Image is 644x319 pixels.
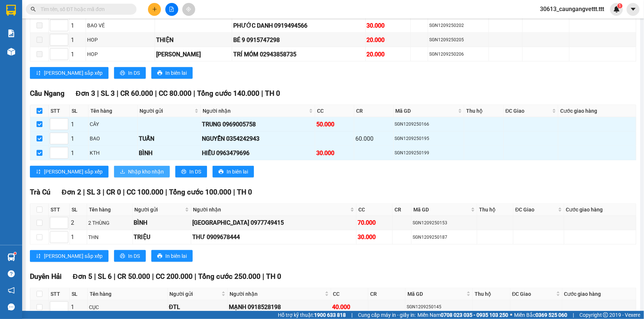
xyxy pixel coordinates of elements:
th: CC [315,105,354,117]
button: sort-ascending[PERSON_NAME] sắp xếp [30,166,109,178]
span: plus [152,7,157,12]
button: aim [182,3,195,16]
button: printerIn biên lai [151,250,193,262]
span: | [103,188,104,196]
div: BÌNH [139,148,199,158]
span: CC 100.000 [127,188,163,196]
button: sort-ascending[PERSON_NAME] sắp xếp [30,67,109,79]
span: Trà Cú [30,188,51,196]
th: Tên hàng [87,204,132,216]
span: Mã GD [413,206,469,214]
div: 1 [71,120,87,129]
div: 20.000 [367,50,409,59]
div: SGN1209250202 [429,22,488,29]
span: | [97,89,99,98]
div: 70.000 [358,218,391,227]
button: caret-down [627,3,640,16]
span: | [573,311,574,319]
div: [GEOGRAPHIC_DATA] 0977749415 [192,218,355,227]
div: 1 [71,35,85,45]
div: SGN1209250166 [395,121,463,128]
span: sort-ascending [36,70,41,76]
th: STT [49,204,70,216]
span: Duyên Hải [30,272,62,281]
span: [PERSON_NAME] sắp xếp [44,252,103,260]
span: printer [181,169,186,175]
span: search [31,7,36,12]
div: KTH [90,149,136,157]
div: 1 [71,148,87,158]
span: | [152,272,154,281]
button: printerIn DS [175,166,207,178]
div: THIỆN [156,35,231,45]
span: printer [157,253,162,259]
span: | [351,311,352,319]
strong: 1900 633 818 [314,312,346,318]
span: CR 60.000 [120,89,153,98]
span: | [114,272,116,281]
span: In biên lai [165,69,187,77]
div: HOP [87,50,154,58]
div: 30.000 [367,21,409,30]
div: SGN1209250153 [413,220,476,227]
th: SL [70,105,89,117]
span: Nhận: [48,6,66,14]
th: CR [368,288,406,300]
span: | [261,89,263,98]
th: STT [49,105,70,117]
span: TH 0 [265,89,280,98]
div: 60.000 [355,134,392,143]
div: TRÍ MÓM 02943858735 [233,50,364,59]
div: BAO VÉ [87,21,154,29]
div: MẠNH 0918528198 [229,302,330,312]
td: SGN1209250153 [411,216,477,230]
th: Thu hộ [464,105,503,117]
span: Đơn 2 [62,188,81,196]
td: SGN1209250199 [394,146,465,160]
div: 02837510076 [48,32,123,42]
div: TRUNG 0969005758 [202,120,314,129]
span: SL 3 [101,89,115,98]
span: CR 0 [106,188,121,196]
div: 40.000 [332,302,367,312]
div: LABO ASIA [48,23,123,32]
div: Cầu Ngang [6,6,43,24]
th: Cước giao hàng [562,288,636,300]
th: Tên hàng [88,288,168,300]
div: 2 THÙNG [88,219,131,227]
span: Tổng cước 250.000 [198,272,261,281]
div: 1 [71,134,87,143]
span: Hỗ trợ kỹ thuật: [278,311,346,319]
input: Tìm tên, số ĐT hoặc mã đơn [41,5,128,13]
span: Người gửi [135,206,183,214]
span: ĐC Giao [512,290,555,298]
button: printerIn biên lai [213,166,254,178]
span: Người nhận [230,290,323,298]
img: warehouse-icon [7,253,15,261]
div: [PERSON_NAME] [156,50,231,59]
button: sort-ascending[PERSON_NAME] sắp xếp [30,250,109,262]
td: SGN1209250202 [428,18,489,33]
div: HOP [87,36,154,44]
span: printer [218,169,224,175]
img: logo-vxr [6,5,16,16]
span: In DS [189,168,201,176]
th: Thu hộ [477,204,513,216]
div: 1 [71,302,86,312]
button: printerIn biên lai [151,67,193,79]
span: question-circle [8,270,15,277]
th: Thu hộ [473,288,510,300]
div: 30.000 [358,232,391,242]
th: SL [70,288,88,300]
button: downloadNhập kho nhận [114,166,170,178]
span: | [94,272,96,281]
div: 20.000 [6,46,44,55]
span: In biên lai [165,252,187,260]
img: solution-icon [7,29,15,37]
span: Đơn 5 [73,272,92,281]
span: | [83,188,85,196]
div: TRIỆU [134,232,190,242]
sup: 1 [14,252,16,255]
span: printer [120,70,125,76]
div: NGUYỄN 0354242943 [202,134,314,143]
